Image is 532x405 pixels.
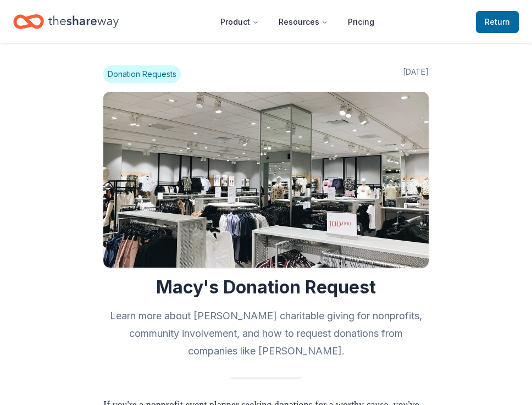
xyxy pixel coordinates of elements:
[339,11,383,33] a: Pricing
[403,65,429,83] span: [DATE]
[103,65,181,83] span: Donation Requests
[13,9,119,35] a: Home
[103,92,429,268] img: Image for Macy's Donation Request
[476,11,519,33] a: Return
[103,307,429,360] h2: Learn more about [PERSON_NAME] charitable giving for nonprofits, community involvement, and how t...
[212,9,383,35] nav: Main
[270,11,337,33] button: Resources
[212,11,268,33] button: Product
[103,276,429,298] h1: Macy's Donation Request
[485,15,510,29] span: Return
